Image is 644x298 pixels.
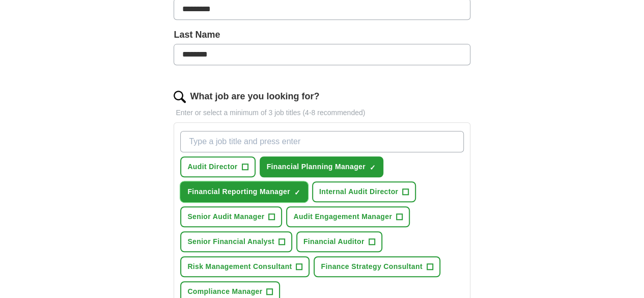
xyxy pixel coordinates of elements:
span: Financial Planning Manager [267,161,366,172]
span: ✓ [370,164,376,172]
span: Senior Financial Analyst [187,236,274,247]
span: Compliance Manager [187,286,262,297]
button: Financial Reporting Manager✓ [180,181,308,202]
input: Type a job title and press enter [180,131,463,152]
span: Audit Director [187,161,237,172]
span: Financial Auditor [303,236,365,247]
span: Finance Strategy Consultant [321,261,422,272]
button: Senior Financial Analyst [180,231,292,252]
button: Financial Auditor [296,231,382,252]
label: Last Name [174,28,470,42]
p: Enter or select a minimum of 3 job titles (4-8 recommended) [174,107,470,118]
button: Risk Management Consultant [180,256,310,277]
img: search.png [174,91,186,103]
button: Financial Planning Manager✓ [260,156,383,177]
span: Financial Reporting Manager [187,186,290,197]
span: Risk Management Consultant [187,261,292,272]
button: Audit Director [180,156,255,177]
span: Audit Engagement Manager [293,211,392,222]
button: Audit Engagement Manager [286,206,410,227]
label: What job are you looking for? [190,90,319,103]
button: Internal Audit Director [312,181,416,202]
span: Senior Audit Manager [187,211,264,222]
span: ✓ [294,188,300,197]
span: Internal Audit Director [319,186,398,197]
button: Senior Audit Manager [180,206,282,227]
button: Finance Strategy Consultant [314,256,440,277]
